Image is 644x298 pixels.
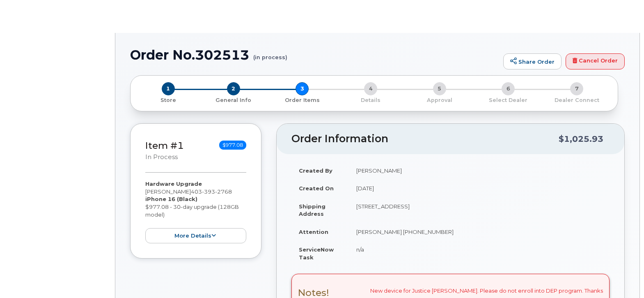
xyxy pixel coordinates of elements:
[566,53,625,70] a: Cancel Order
[199,95,268,104] a: 2 General Info
[299,185,334,192] strong: Created On
[140,97,196,104] p: Store
[145,228,246,243] button: more details
[130,48,499,62] h1: Order No.302513
[145,180,246,243] div: [PERSON_NAME] $977.08 - 30-day upgrade (128GB model)
[299,246,334,261] strong: ServiceNow Task
[349,223,610,241] td: [PERSON_NAME] [PHONE_NUMBER]
[162,82,175,95] span: 1
[349,162,610,180] td: [PERSON_NAME]
[503,53,561,70] a: Share Order
[299,229,328,235] strong: Attention
[145,153,178,161] small: in process
[253,48,287,60] small: (in process)
[299,167,332,174] strong: Created By
[202,97,264,104] p: General Info
[191,188,232,195] span: 403
[349,179,610,197] td: [DATE]
[227,82,240,95] span: 2
[298,288,329,298] h3: Notes!
[219,141,246,150] span: $977.08
[299,203,325,217] strong: Shipping Address
[202,188,215,195] span: 393
[137,95,199,104] a: 1 Store
[145,180,202,187] strong: Hardware Upgrade
[145,140,184,151] a: Item #1
[291,133,559,145] h2: Order Information
[145,196,197,202] strong: iPhone 16 (Black)
[215,188,232,195] span: 2768
[559,131,603,147] div: $1,025.93
[349,240,610,266] td: n/a
[349,197,610,223] td: [STREET_ADDRESS]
